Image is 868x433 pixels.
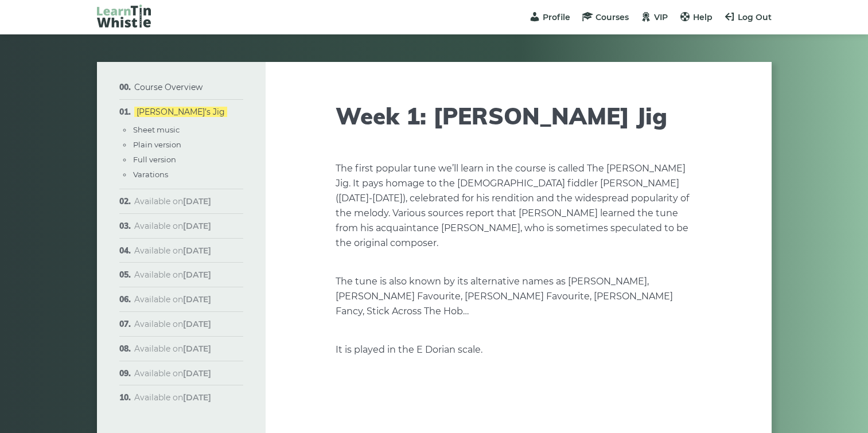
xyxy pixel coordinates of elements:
span: Available on [134,196,211,206]
strong: [DATE] [183,221,211,231]
a: VIP [640,12,668,22]
strong: [DATE] [183,196,211,206]
a: Courses [582,12,629,22]
h1: Week 1: [PERSON_NAME] Jig [336,102,702,130]
strong: [DATE] [183,344,211,354]
a: Full version [133,155,176,164]
strong: [DATE] [183,392,211,403]
a: Plain version [133,140,181,149]
strong: [DATE] [183,368,211,379]
span: Available on [134,319,211,329]
img: LearnTinWhistle.com [97,5,151,28]
p: The tune is also known by its alternative names as [PERSON_NAME], [PERSON_NAME] Favourite, [PERSO... [336,274,702,319]
strong: [DATE] [183,270,211,280]
span: Help [693,12,713,22]
a: [PERSON_NAME]’s Jig [134,107,227,117]
span: VIP [654,12,668,22]
span: Available on [134,344,211,354]
p: The first popular tune we’ll learn in the course is called The [PERSON_NAME] Jig. It pays homage ... [336,161,702,251]
a: Help [679,12,713,22]
span: Available on [134,368,211,379]
strong: [DATE] [183,245,211,256]
a: Sheet music [133,125,180,134]
strong: [DATE] [183,294,211,305]
a: Course Overview [134,82,203,92]
p: It is played in the E Dorian scale. [336,342,702,357]
span: Available on [134,392,211,403]
span: Available on [134,294,211,305]
span: Available on [134,221,211,231]
span: Available on [134,270,211,280]
strong: [DATE] [183,319,211,329]
a: Log Out [724,12,772,22]
a: Profile [529,12,570,22]
a: Varations [133,170,168,179]
span: Available on [134,245,211,256]
span: Log Out [738,12,772,22]
span: Profile [543,12,570,22]
span: Courses [595,12,629,22]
